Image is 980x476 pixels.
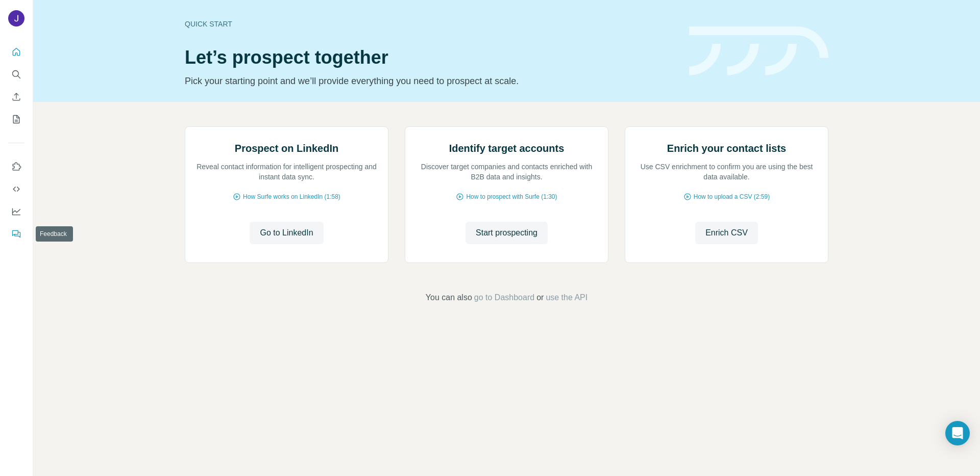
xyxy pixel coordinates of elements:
[8,10,24,27] img: Avatar
[476,227,537,239] span: Start prospecting
[260,227,313,239] span: Go to LinkedIn
[426,292,472,304] span: You can also
[415,162,598,182] p: Discover target companies and contacts enriched with B2B data and insights.
[8,157,24,176] button: Use Surfe on LinkedIn
[667,141,786,155] h2: Enrich your contact lists
[8,225,24,243] button: Feedback
[695,222,758,244] button: Enrich CSV
[945,421,970,445] div: Open Intercom Messenger
[474,292,534,304] button: go to Dashboard
[185,47,677,68] h1: Let’s prospect together
[8,43,24,61] button: Quick start
[689,27,828,76] img: banner
[694,192,770,201] span: How to upload a CSV (2:59)
[243,192,340,201] span: How Surfe works on LinkedIn (1:58)
[536,292,544,304] span: or
[185,74,677,88] p: Pick your starting point and we’ll provide everything you need to prospect at scale.
[8,202,24,221] button: Dashboard
[465,222,548,244] button: Start prospecting
[195,162,378,182] p: Reveal contact information for intelligent prospecting and instant data sync.
[8,88,24,106] button: Enrich CSV
[235,141,338,155] h2: Prospect on LinkedIn
[250,222,323,244] button: Go to LinkedIn
[8,180,24,198] button: Use Surfe API
[705,227,748,239] span: Enrich CSV
[8,110,24,128] button: My lists
[466,192,557,201] span: How to prospect with Surfe (1:30)
[449,141,565,155] h2: Identify target accounts
[185,19,677,29] div: Quick start
[8,65,24,84] button: Search
[635,162,818,182] p: Use CSV enrichment to confirm you are using the best data available.
[546,292,587,304] button: use the API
